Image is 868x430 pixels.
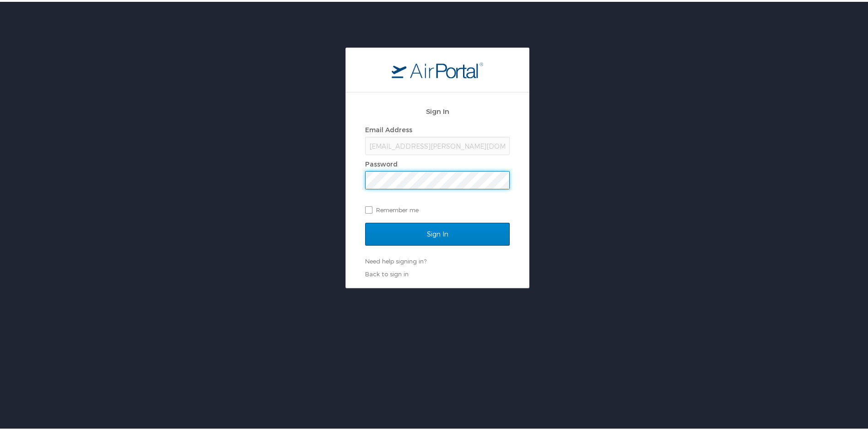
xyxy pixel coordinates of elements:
label: Remember me [365,201,510,215]
h2: Sign In [365,104,510,115]
a: Need help signing in? [365,256,426,263]
img: logo [392,60,483,76]
label: Password [365,158,398,166]
a: Back to sign in [365,269,409,276]
label: Email Address [365,124,412,132]
input: Sign In [365,221,510,244]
